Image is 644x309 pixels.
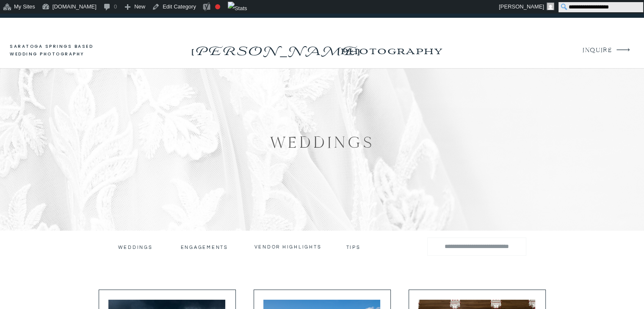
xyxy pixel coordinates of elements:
[208,131,436,154] h1: Weddings
[10,43,109,58] a: saratoga springs based wedding photography
[189,41,361,55] a: [PERSON_NAME]
[215,4,220,9] div: Focus keyphrase not set
[583,45,611,56] a: INQUIRE
[499,3,544,10] span: [PERSON_NAME]
[181,244,230,250] a: engagements
[346,244,362,248] a: tips
[118,244,152,250] a: Weddings
[228,2,247,15] img: Views over 48 hours. Click for more Jetpack Stats.
[254,244,322,250] a: vendor highlights
[323,39,459,62] a: photography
